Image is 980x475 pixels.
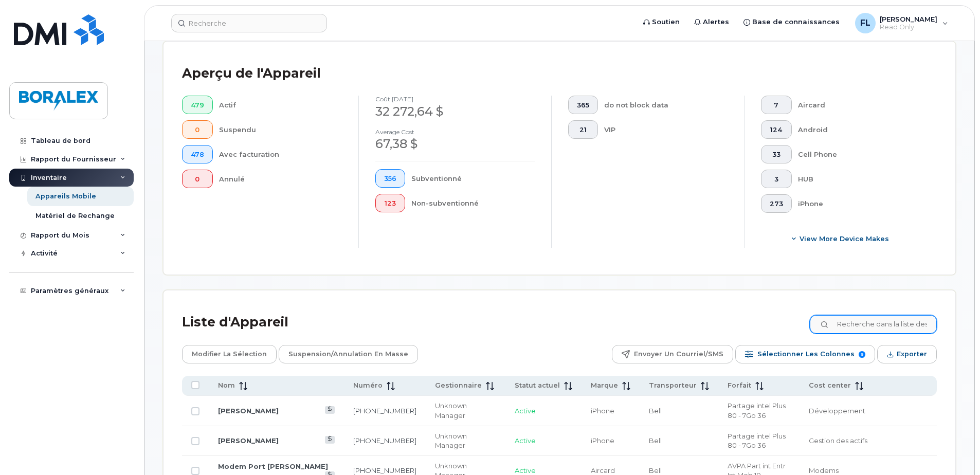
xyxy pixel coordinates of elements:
span: Bell [649,407,662,415]
div: Francois Larocque [848,13,955,33]
button: 123 [375,194,405,212]
span: Modems [809,466,839,474]
span: 479 [191,101,204,109]
div: Unknown Manager [435,401,496,420]
span: 3 [770,175,783,184]
span: Suspension/Annulation en masse [288,346,408,362]
div: 32 272,64 $ [375,103,535,120]
span: 21 [577,126,589,134]
a: Alertes [687,12,736,32]
span: 0 [191,175,204,184]
span: Alertes [703,17,729,27]
span: 7 [770,101,783,109]
div: 67,38 $ [375,135,535,153]
div: Aircard [798,96,921,114]
a: View Last Bill [325,406,335,414]
span: 273 [770,200,783,208]
span: [PERSON_NAME] [880,15,937,23]
a: View Last Bill [325,436,335,444]
div: Avec facturation [219,145,342,163]
button: Exporter [877,345,937,363]
span: Forfait [728,381,751,390]
button: Modifier la sélection [182,345,277,363]
span: Modifier la sélection [192,346,267,362]
h4: Average cost [375,129,535,135]
span: Active [515,466,536,474]
a: Soutien [636,12,687,32]
span: Transporteur [649,381,697,390]
span: 9 [859,351,865,358]
h4: coût [DATE] [375,96,535,102]
span: FL [860,17,870,29]
span: 356 [384,175,396,183]
span: View More Device Makes [800,234,889,244]
button: View More Device Makes [761,229,920,248]
button: 365 [568,96,598,114]
a: Modem Port [PERSON_NAME] [218,462,328,470]
div: VIP [604,120,728,139]
span: Statut actuel [515,381,560,390]
span: Aircard [591,466,615,474]
span: iPhone [591,436,614,445]
button: 33 [761,145,792,163]
button: 0 [182,120,213,139]
span: 33 [770,151,783,159]
span: Envoyer un courriel/SMS [634,346,723,362]
button: 0 [182,170,213,188]
span: 124 [770,126,783,134]
button: 478 [182,145,213,163]
button: 124 [761,120,792,139]
span: Numéro [353,381,383,390]
a: [PERSON_NAME] [218,407,279,415]
div: Actif [219,96,342,114]
a: [PERSON_NAME] [218,436,279,445]
span: Nom [218,381,235,390]
div: Annulé [219,170,342,188]
span: Active [515,436,536,445]
div: Subventionné [411,169,535,188]
div: Cell Phone [798,145,921,163]
div: do not block data [604,96,728,114]
div: iPhone [798,194,921,213]
button: Suspension/Annulation en masse [279,345,418,363]
span: 123 [384,199,396,208]
a: Base de connaissances [736,12,847,32]
span: Gestion des actifs [809,436,867,445]
span: 478 [191,151,204,159]
button: 273 [761,194,792,213]
span: 0 [191,126,204,134]
span: Bell [649,436,662,445]
div: HUB [798,170,921,188]
span: 365 [577,101,589,109]
button: 3 [761,170,792,188]
a: [PHONE_NUMBER] [353,407,416,415]
div: Aperçu de l'Appareil [182,60,321,87]
button: 7 [761,96,792,114]
input: Recherche [171,14,327,32]
a: [PHONE_NUMBER] [353,466,416,474]
div: Unknown Manager [435,431,496,450]
span: Partage intel Plus 80 - 7Go 36 [728,401,786,419]
span: Base de connaissances [752,17,840,27]
span: Bell [649,466,662,474]
span: Partage intel Plus 80 - 7Go 36 [728,432,786,450]
span: Sélectionner les colonnes [757,346,855,362]
button: Envoyer un courriel/SMS [612,345,733,363]
span: Développement [809,407,865,415]
a: [PHONE_NUMBER] [353,436,416,445]
div: Android [798,120,921,139]
button: 21 [568,120,598,139]
span: Read Only [880,23,937,31]
input: Recherche dans la liste des appareils ... [810,315,937,334]
span: iPhone [591,407,614,415]
div: Suspendu [219,120,342,139]
span: Gestionnaire [435,381,482,390]
span: Cost center [809,381,851,390]
button: 479 [182,96,213,114]
span: Exporter [897,346,927,362]
button: Sélectionner les colonnes 9 [735,345,875,363]
span: Soutien [652,17,680,27]
div: Liste d'Appareil [182,309,288,336]
span: Active [515,407,536,415]
div: Non-subventionné [411,194,535,212]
